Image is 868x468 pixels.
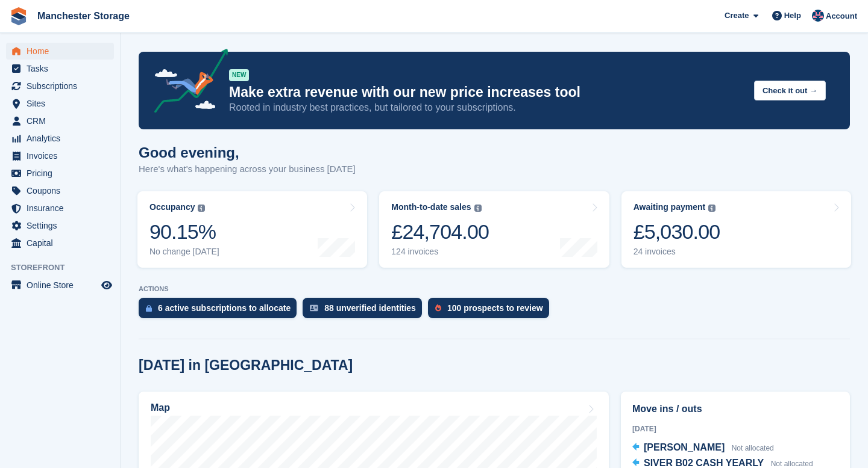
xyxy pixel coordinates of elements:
[146,304,152,312] img: active_subscription_to_allocate_icon-d502201f5373d7db506a760aba3b589e785aa758c864c3986d89f69b8ff3...
[229,84,744,101] p: Make extra revenue with our new price increases tool
[621,191,851,268] a: Awaiting payment £5,030.00 24 invoices
[632,423,838,434] div: [DATE]
[27,78,99,94] span: Subscriptions
[644,458,764,468] span: SIVER B02 CASH YEARLY
[6,182,114,199] a: menu
[158,303,291,313] div: 6 active subscriptions to allocate
[27,200,99,217] span: Insurance
[139,357,353,374] h2: [DATE] in [GEOGRAPHIC_DATA]
[27,217,99,234] span: Settings
[27,147,99,164] span: Invoices
[826,10,857,22] span: Account
[447,303,543,313] div: 100 prospects to review
[11,262,120,274] span: Storefront
[137,191,367,268] a: Occupancy 90.15% No change [DATE]
[771,460,813,468] span: Not allocated
[6,277,114,294] a: menu
[33,6,134,26] a: Manchester Storage
[725,10,749,22] span: Create
[732,444,774,452] span: Not allocated
[198,205,205,212] img: icon-info-grey-7440780725fd019a000dd9b08b2336e03edf1995a4989e88bcd33f0948082b44.svg
[6,165,114,182] a: menu
[474,205,482,212] img: icon-info-grey-7440780725fd019a000dd9b08b2336e03edf1995a4989e88bcd33f0948082b44.svg
[6,60,114,77] a: menu
[391,247,489,257] div: 124 invoices
[6,95,114,112] a: menu
[644,442,725,452] span: [PERSON_NAME]
[139,298,303,324] a: 6 active subscriptions to allocate
[27,182,99,199] span: Coupons
[708,205,715,212] img: icon-info-grey-7440780725fd019a000dd9b08b2336e03edf1995a4989e88bcd33f0948082b44.svg
[229,101,744,114] p: Rooted in industry best practices, but tailored to your subscriptions.
[6,147,114,164] a: menu
[6,235,114,251] a: menu
[6,43,114,60] a: menu
[391,202,471,212] div: Month-to-date sales
[27,277,99,294] span: Online Store
[10,7,28,25] img: stora-icon-8386f47178a22dfd0bd8f6a31ec36ba5ce8667c1dd55bd0f319d3a0aa187defe.svg
[151,402,170,413] h2: Map
[391,220,489,244] div: £24,704.00
[310,304,318,312] img: verify_identity-adf6edd0f0f0b5bbfe63781bf79b02c33cf7c696d77639b501bdc392416b5a36.svg
[229,69,249,81] div: NEW
[149,220,219,244] div: 90.15%
[6,78,114,94] a: menu
[784,10,801,22] span: Help
[303,298,428,324] a: 88 unverified identities
[324,303,416,313] div: 88 unverified identities
[149,247,219,257] div: No change [DATE]
[6,217,114,234] a: menu
[634,247,720,257] div: 24 invoices
[27,235,99,251] span: Capital
[634,220,720,244] div: £5,030.00
[149,202,195,212] div: Occupancy
[6,112,114,129] a: menu
[144,49,228,117] img: price-adjustments-announcement-icon-8257ccfd72463d97f412b2fc003d46551f7dbcb40ab6d574587a9cd5c0d94...
[27,112,99,129] span: CRM
[139,144,356,161] h1: Good evening,
[6,130,114,147] a: menu
[139,162,356,176] p: Here's what's happening across your business [DATE]
[27,60,99,77] span: Tasks
[139,285,850,293] p: ACTIONS
[27,43,99,60] span: Home
[99,278,114,292] a: Preview store
[379,191,609,268] a: Month-to-date sales £24,704.00 124 invoices
[6,200,114,217] a: menu
[435,304,441,312] img: prospect-51fa495bee0391a8d652442698ab0144808aea92771e9ea1ae160a38d050c398.svg
[632,440,774,456] a: [PERSON_NAME] Not allocated
[428,298,555,324] a: 100 prospects to review
[634,202,706,212] div: Awaiting payment
[27,130,99,147] span: Analytics
[27,95,99,112] span: Sites
[27,165,99,182] span: Pricing
[632,402,838,416] h2: Move ins / outs
[754,81,826,100] button: Check it out →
